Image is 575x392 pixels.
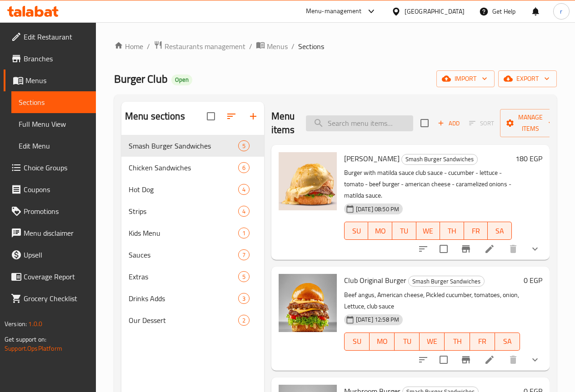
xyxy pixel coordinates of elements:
[279,152,337,210] img: Matilda Burger
[436,70,495,87] button: import
[238,228,250,238] div: items
[470,332,495,351] button: FR
[239,185,249,194] span: 4
[463,116,500,130] span: Select section first
[4,222,96,244] a: Menu disclaimer
[524,238,546,260] button: show more
[267,41,288,52] span: Menus
[19,119,89,129] span: Full Menu View
[238,293,250,304] div: items
[455,238,477,260] button: Branch-specific-item
[239,229,249,238] span: 1
[24,228,89,238] span: Menu disclaimer
[373,335,391,348] span: MO
[4,26,96,48] a: Edit Restaurant
[24,206,89,217] span: Promotions
[238,271,250,282] div: items
[121,266,264,288] div: Extras5
[24,53,89,64] span: Branches
[408,276,485,287] div: Smash Burger Sandwiches
[121,200,264,222] div: Strips4
[28,318,42,330] span: 1.0.0
[505,73,550,84] span: export
[455,349,477,371] button: Branch-specific-item
[402,154,477,164] span: Smash Burger Sandwiches
[348,335,366,348] span: SU
[423,335,441,348] span: WE
[11,135,96,157] a: Edit Menu
[147,41,150,52] li: /
[405,6,465,16] div: [GEOGRAPHIC_DATA]
[415,114,434,133] span: Select section
[11,113,96,135] a: Full Menu View
[344,289,520,312] p: Beef angus, American cheese, Pickled cucumber, tomatoes, onion, Lettuce, club sauce
[171,76,192,84] span: Open
[434,116,463,130] button: Add
[412,349,434,371] button: sort-choices
[348,224,365,238] span: SU
[121,131,264,335] nav: Menu sections
[129,140,238,151] div: Smash Burger Sandwiches
[129,228,238,238] span: Kids Menu
[491,224,508,238] span: SA
[24,271,89,282] span: Coverage Report
[4,179,96,200] a: Coupons
[239,316,249,325] span: 2
[125,109,185,123] h2: Menu sections
[249,41,252,52] li: /
[121,179,264,200] div: Hot Dog4
[524,349,546,371] button: show more
[271,109,295,137] h2: Menu items
[530,354,540,365] svg: Show Choices
[498,70,557,87] button: export
[239,294,249,303] span: 3
[238,249,250,260] div: items
[24,31,89,42] span: Edit Restaurant
[129,315,238,326] span: Our Dessert
[434,350,453,369] span: Select to update
[239,164,249,172] span: 6
[239,251,249,259] span: 7
[24,293,89,304] span: Grocery Checklist
[395,332,420,351] button: TU
[392,222,416,240] button: TU
[238,315,250,326] div: items
[24,184,89,195] span: Coupons
[468,224,485,238] span: FR
[129,206,238,217] div: Strips
[242,105,264,127] button: Add section
[344,167,512,201] p: Burger with matilda sauce club sauce - cucumber - lettuce - tomato - beef burger - american chees...
[444,224,460,238] span: TH
[25,75,89,86] span: Menus
[121,288,264,309] div: Drinks Adds3
[464,222,488,240] button: FR
[121,135,264,157] div: Smash Burger Sandwiches5
[515,152,542,165] h6: 180 EGP
[436,118,461,129] span: Add
[5,333,46,345] span: Get support on:
[445,332,470,351] button: TH
[129,162,238,173] div: Chicken Sandwiches
[298,41,324,52] span: Sections
[344,273,406,287] span: Club Original Burger
[238,162,250,173] div: items
[4,288,96,309] a: Grocery Checklist
[4,48,96,69] a: Branches
[484,243,495,254] a: Edit menu item
[129,293,238,304] span: Drinks Adds
[444,73,487,84] span: import
[24,249,89,260] span: Upsell
[114,69,168,89] span: Burger Club
[5,318,27,330] span: Version:
[409,276,484,287] span: Smash Burger Sandwiches
[129,271,238,282] span: Extras
[440,222,464,240] button: TH
[114,41,143,52] a: Home
[121,222,264,244] div: Kids Menu1
[114,40,557,52] nav: breadcrumb
[11,91,96,113] a: Sections
[352,315,403,324] span: [DATE] 12:58 PM
[165,41,245,52] span: Restaurants management
[239,207,249,216] span: 4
